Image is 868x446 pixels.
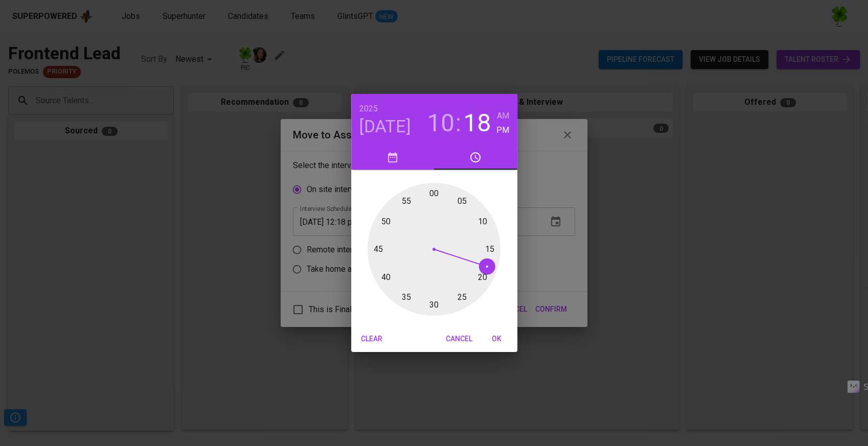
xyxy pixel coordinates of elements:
[446,333,472,345] span: Cancel
[359,333,384,345] span: Clear
[427,109,454,137] button: 10
[359,102,378,116] button: 2025
[485,333,509,345] span: OK
[496,109,509,123] button: AM
[442,330,476,348] button: Cancel
[463,109,491,137] button: 18
[355,330,388,348] button: Clear
[497,109,509,123] h6: AM
[359,116,411,137] button: [DATE]
[481,330,513,348] button: OK
[455,109,461,137] h3: :
[496,123,509,137] button: PM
